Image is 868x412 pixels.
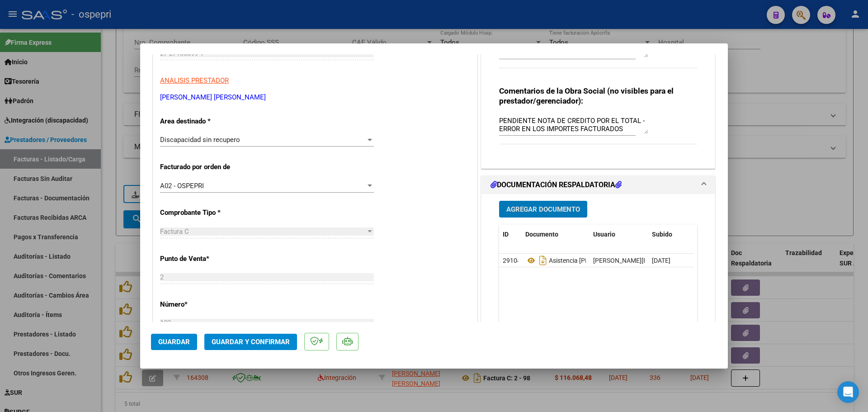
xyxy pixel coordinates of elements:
span: Subido [652,231,672,238]
i: Descargar documento [537,253,549,268]
p: Area destinado * [160,116,253,127]
datatable-header-cell: Usuario [590,225,648,244]
span: Factura C [160,227,189,236]
div: Open Intercom Messenger [837,381,859,403]
span: Asistencia [PERSON_NAME] [525,257,627,264]
span: ID [503,231,509,238]
span: ANALISIS PRESTADOR [160,76,229,85]
mat-expansion-panel-header: DOCUMENTACIÓN RESPALDATORIA [481,176,715,194]
datatable-header-cell: Acción [693,225,739,244]
span: [DATE] [652,257,670,264]
span: Guardar y Confirmar [212,338,290,346]
span: Agregar Documento [506,205,580,213]
span: Documento [525,231,558,238]
strong: Comentarios de la Obra Social (no visibles para el prestador/gerenciador): [499,86,674,105]
span: Usuario [593,231,615,238]
span: 29104 [503,257,521,264]
p: Número [160,299,253,310]
span: Discapacidad sin recupero [160,136,240,144]
div: DOCUMENTACIÓN RESPALDATORIA [481,194,715,382]
h1: DOCUMENTACIÓN RESPALDATORIA [491,180,622,190]
button: Agregar Documento [499,201,587,218]
button: Guardar y Confirmar [204,334,297,350]
span: A02 - OSPEPRI [160,182,204,190]
datatable-header-cell: Subido [648,225,693,244]
p: Facturado por orden de [160,162,253,172]
p: [PERSON_NAME] [PERSON_NAME] [160,92,470,103]
p: Punto de Venta [160,254,253,264]
span: Guardar [158,338,190,346]
button: Guardar [151,334,197,350]
datatable-header-cell: ID [499,225,522,244]
p: Comprobante Tipo * [160,208,253,218]
datatable-header-cell: Documento [522,225,590,244]
span: [PERSON_NAME][EMAIL_ADDRESS][DOMAIN_NAME] - [PERSON_NAME] [593,257,795,264]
